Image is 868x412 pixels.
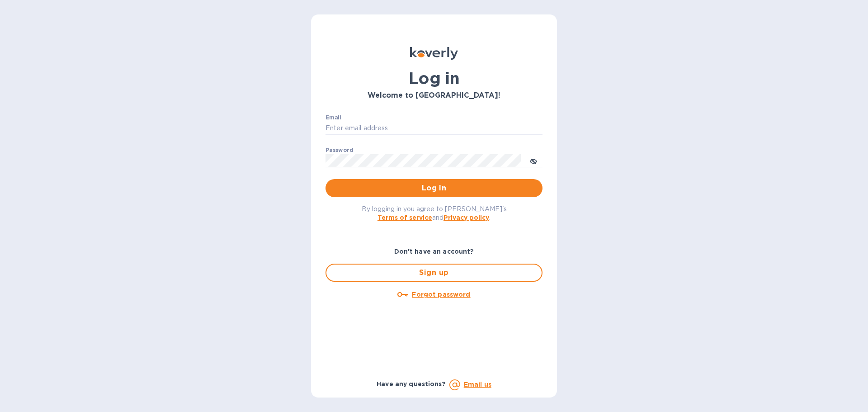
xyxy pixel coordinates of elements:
[325,147,353,153] label: Password
[334,267,534,278] span: Sign up
[325,115,341,120] label: Email
[325,264,542,282] button: Sign up
[325,179,542,197] button: Log in
[325,122,542,135] input: Enter email address
[362,205,507,221] span: By logging in you agree to [PERSON_NAME]'s and .
[377,214,432,221] a: Terms of service
[412,291,470,298] u: Forgot password
[524,152,542,170] button: toggle password visibility
[333,183,535,194] span: Log in
[377,380,446,388] b: Have any questions?
[325,69,542,88] h1: Log in
[410,47,458,60] img: Koverly
[464,381,491,388] a: Email us
[325,91,542,100] h3: Welcome to [GEOGRAPHIC_DATA]!
[394,248,474,255] b: Don't have an account?
[443,214,489,221] a: Privacy policy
